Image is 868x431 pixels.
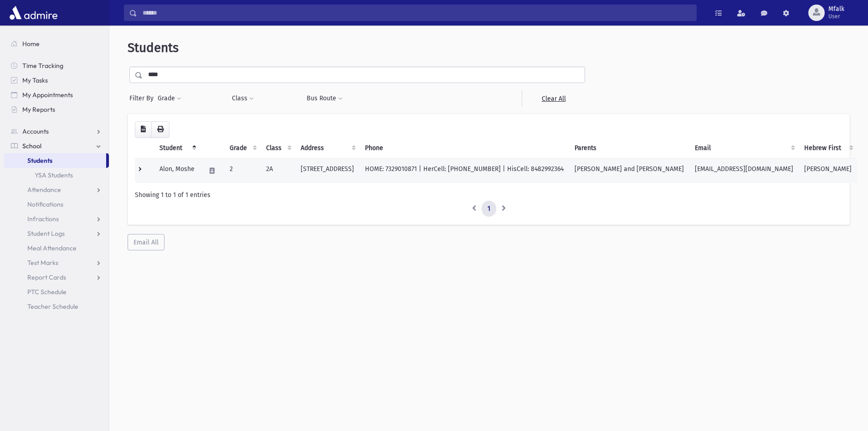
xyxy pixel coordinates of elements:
[4,226,109,241] a: Student Logs
[360,138,569,159] th: Phone
[799,158,857,183] td: [PERSON_NAME]
[4,285,109,299] a: PTC Schedule
[4,255,109,270] a: Test Marks
[27,288,67,296] span: PTC Schedule
[4,182,109,197] a: Attendance
[4,270,109,285] a: Report Cards
[231,90,254,107] button: Class
[799,138,857,159] th: Hebrew First: activate to sort column ascending
[569,158,689,183] td: [PERSON_NAME] and [PERSON_NAME]
[22,91,73,99] span: My Appointments
[4,102,109,117] a: My Reports
[522,90,585,107] a: Clear All
[4,73,109,88] a: My Tasks
[569,138,689,159] th: Parents
[261,138,295,159] th: Class: activate to sort column ascending
[27,156,52,165] span: Students
[261,158,295,183] td: 2A
[27,273,66,281] span: Report Cards
[224,158,261,183] td: 2
[295,158,360,183] td: [STREET_ADDRESS]
[689,158,799,183] td: [EMAIL_ADDRESS][DOMAIN_NAME]
[828,5,844,13] span: Mfalk
[27,200,63,208] span: Notifications
[22,142,41,150] span: School
[135,190,842,200] div: Showing 1 to 1 of 1 entries
[128,234,164,250] button: Email All
[689,138,799,159] th: Email: activate to sort column ascending
[154,158,200,183] td: Alon, Moshe
[4,58,109,73] a: Time Tracking
[4,124,109,139] a: Accounts
[27,229,65,238] span: Student Logs
[306,90,343,107] button: Bus Route
[22,76,48,84] span: My Tasks
[27,244,77,252] span: Meal Attendance
[4,299,109,314] a: Teacher Schedule
[154,138,200,159] th: Student: activate to sort column descending
[4,139,109,153] a: School
[7,4,60,22] img: AdmirePro
[27,186,61,194] span: Attendance
[4,241,109,255] a: Meal Attendance
[128,40,179,55] span: Students
[22,62,63,70] span: Time Tracking
[4,88,109,102] a: My Appointments
[360,158,569,183] td: HOME: 7329010871 | HerCell: [PHONE_NUMBER] | HisCell: 8482992364
[137,5,696,21] input: Search
[4,153,106,168] a: Students
[22,105,55,114] span: My Reports
[135,121,152,138] button: CSV
[27,259,58,267] span: Test Marks
[828,13,844,20] span: User
[151,121,169,138] button: Print
[4,168,109,182] a: YSA Students
[157,90,182,107] button: Grade
[129,93,157,103] span: Filter By
[27,302,78,311] span: Teacher Schedule
[224,138,261,159] th: Grade: activate to sort column ascending
[22,127,49,135] span: Accounts
[482,201,496,217] a: 1
[27,215,59,223] span: Infractions
[4,36,109,51] a: Home
[4,212,109,226] a: Infractions
[295,138,360,159] th: Address: activate to sort column ascending
[4,197,109,212] a: Notifications
[22,40,40,48] span: Home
